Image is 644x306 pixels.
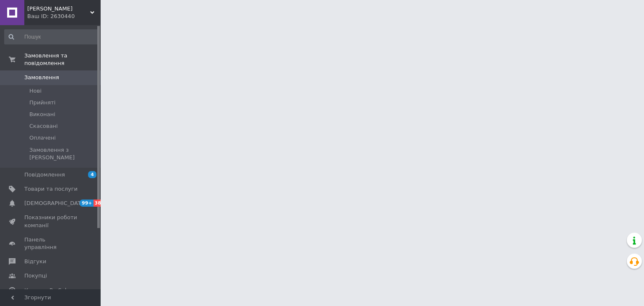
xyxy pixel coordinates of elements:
[4,29,99,44] input: Пошук
[80,200,93,207] span: 99+
[24,200,86,207] span: [DEMOGRAPHIC_DATA]
[88,171,96,178] span: 4
[27,5,90,13] span: Vinil Garage
[24,185,78,193] span: Товари та послуги
[24,236,78,251] span: Панель управління
[24,258,46,265] span: Відгуки
[29,122,58,130] span: Скасовані
[29,111,55,118] span: Виконані
[24,74,59,81] span: Замовлення
[29,99,55,106] span: Прийняті
[93,200,103,207] span: 38
[27,13,101,20] div: Ваш ID: 2630440
[24,52,101,67] span: Замовлення та повідомлення
[24,287,70,294] span: Каталог ProSale
[24,171,65,179] span: Повідомлення
[24,272,47,280] span: Покупці
[29,134,56,142] span: Оплачені
[29,87,42,95] span: Нові
[29,146,98,161] span: Замовлення з [PERSON_NAME]
[24,214,78,229] span: Показники роботи компанії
